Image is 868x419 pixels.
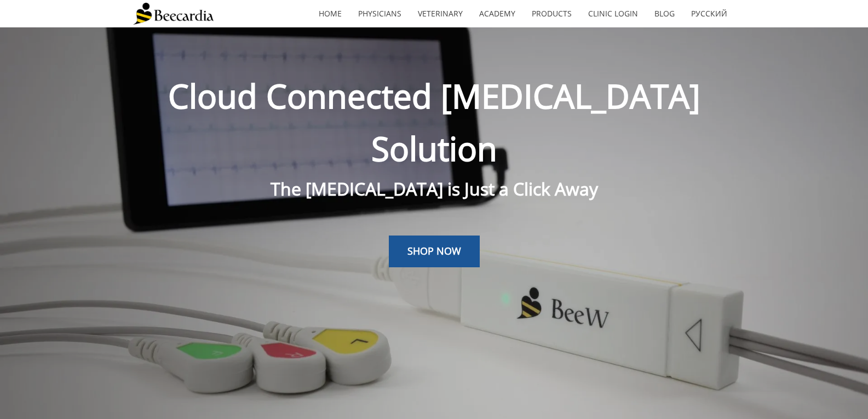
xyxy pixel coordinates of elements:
span: SHOP NOW [407,244,461,257]
span: Cloud Connected [MEDICAL_DATA] Solution [168,73,700,171]
a: Academy [471,1,524,26]
a: Physicians [350,1,410,26]
span: The [MEDICAL_DATA] is Just a Click Away [271,177,598,200]
a: Veterinary [410,1,471,26]
a: Русский [683,1,735,26]
a: Clinic Login [580,1,646,26]
a: Blog [646,1,683,26]
a: home [311,1,350,26]
a: SHOP NOW [389,236,480,267]
a: Products [524,1,580,26]
img: Beecardia [133,3,214,25]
